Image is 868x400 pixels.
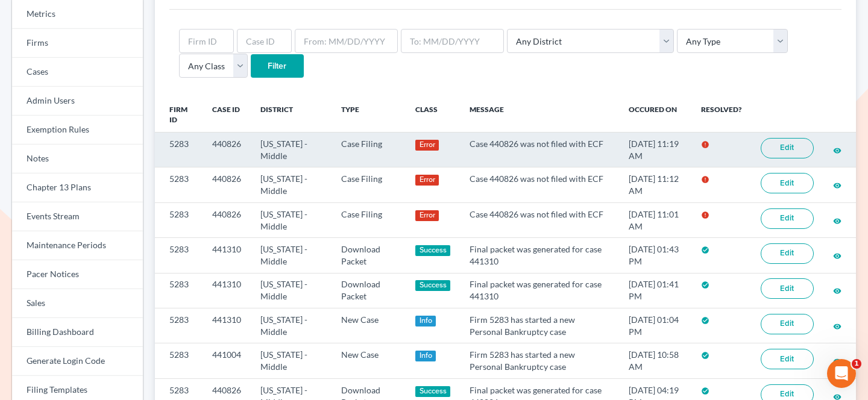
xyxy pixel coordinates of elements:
td: New Case [332,343,406,378]
td: New Case [332,308,406,343]
td: 441310 [203,273,251,308]
th: Resolved? [691,98,751,133]
i: visibility [833,217,841,225]
a: Exemption Rules [12,116,143,145]
iframe: Intercom live chat [827,359,856,388]
input: Firm ID [179,29,234,53]
td: [DATE] 11:01 AM [619,202,691,237]
td: Case 440826 was not filed with ECF [460,167,619,202]
a: visibility [833,320,841,331]
td: 440826 [203,202,251,237]
td: [US_STATE] - Middle [251,238,332,273]
td: 5283 [155,273,203,308]
i: check_circle [701,281,709,289]
td: 440826 [203,167,251,202]
a: Chapter 13 Plans [12,173,143,202]
i: check_circle [701,316,709,325]
i: error [701,175,709,184]
td: 5283 [155,133,203,167]
div: Success [415,280,450,291]
i: visibility [833,252,841,260]
td: Case Filing [332,167,406,202]
a: Cases [12,58,143,87]
td: Firm 5283 has started a new Personal Bankruptcy case [460,343,619,378]
i: check_circle [701,387,709,395]
a: Edit [761,314,814,334]
a: Edit [761,208,814,229]
div: Info [415,351,436,361]
a: visibility [833,355,841,366]
a: Admin Users [12,87,143,116]
td: Case 440826 was not filed with ECF [460,202,619,237]
div: Error [415,175,439,186]
input: From: MM/DD/YYYY [295,29,398,53]
td: [DATE] 01:41 PM [619,273,691,308]
td: [DATE] 11:19 AM [619,133,691,167]
a: visibility [833,215,841,225]
td: [US_STATE] - Middle [251,133,332,167]
a: Events Stream [12,202,143,231]
span: 1 [852,359,861,369]
td: Download Packet [332,238,406,273]
i: error [701,140,709,149]
th: Case ID [203,98,251,133]
div: Success [415,386,450,397]
div: Error [415,210,439,221]
th: District [251,98,332,133]
td: [US_STATE] - Middle [251,202,332,237]
td: 5283 [155,202,203,237]
td: [DATE] 01:43 PM [619,238,691,273]
a: Edit [761,173,814,193]
a: Maintenance Periods [12,231,143,260]
td: [DATE] 10:58 AM [619,343,691,378]
i: visibility [833,146,841,155]
td: [US_STATE] - Middle [251,167,332,202]
th: Type [332,98,406,133]
i: error [701,211,709,219]
td: [US_STATE] - Middle [251,343,332,378]
td: 5283 [155,308,203,343]
a: Edit [761,349,814,369]
th: Message [460,98,619,133]
td: 5283 [155,167,203,202]
td: Case 440826 was not filed with ECF [460,133,619,167]
a: Edit [761,278,814,299]
td: 441310 [203,238,251,273]
i: check_circle [701,351,709,360]
td: 5283 [155,343,203,378]
a: Sales [12,289,143,318]
td: [US_STATE] - Middle [251,273,332,308]
a: Notes [12,145,143,173]
input: To: MM/DD/YYYY [401,29,504,53]
td: Case Filing [332,133,406,167]
td: 441004 [203,343,251,378]
td: Download Packet [332,273,406,308]
a: Firms [12,29,143,58]
input: Filter [251,54,304,78]
td: [DATE] 01:04 PM [619,308,691,343]
a: Billing Dashboard [12,318,143,347]
input: Case ID [237,29,292,53]
a: visibility [833,145,841,155]
td: Final packet was generated for case 441310 [460,273,619,308]
td: Case Filing [332,202,406,237]
div: Error [415,140,439,151]
td: [US_STATE] - Middle [251,308,332,343]
a: visibility [833,180,841,190]
th: Class [406,98,460,133]
a: Edit [761,138,814,158]
i: visibility [833,357,841,366]
td: [DATE] 11:12 AM [619,167,691,202]
i: visibility [833,287,841,295]
a: Generate Login Code [12,347,143,376]
a: visibility [833,285,841,295]
td: Final packet was generated for case 441310 [460,238,619,273]
div: Success [415,245,450,256]
a: Pacer Notices [12,260,143,289]
td: 440826 [203,133,251,167]
a: Edit [761,243,814,264]
i: visibility [833,322,841,331]
td: 441310 [203,308,251,343]
td: Firm 5283 has started a new Personal Bankruptcy case [460,308,619,343]
i: visibility [833,181,841,190]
